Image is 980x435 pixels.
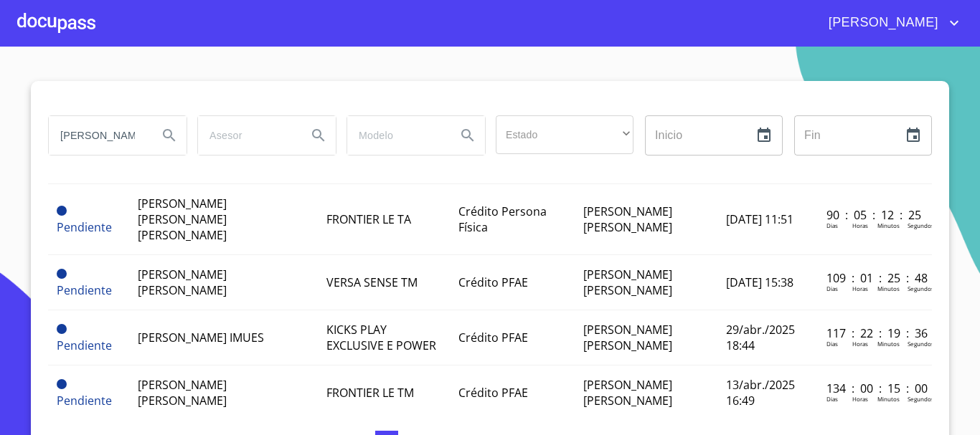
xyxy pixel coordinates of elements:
[583,267,672,298] span: [PERSON_NAME] [PERSON_NAME]
[826,340,838,348] p: Dias
[818,11,946,34] span: [PERSON_NAME]
[57,338,112,353] span: Pendiente
[49,116,146,155] input: search
[301,118,336,153] button: Search
[451,118,485,153] button: Search
[57,219,112,235] span: Pendiente
[826,207,923,223] p: 90 : 05 : 12 : 25
[57,393,112,408] span: Pendiente
[458,385,528,401] span: Crédito PFAE
[818,11,963,34] button: account of current user
[726,322,795,353] span: 29/abr./2025 18:44
[826,270,923,286] p: 109 : 01 : 25 : 48
[138,330,264,345] span: [PERSON_NAME] IMUES
[57,282,112,298] span: Pendiente
[496,115,633,154] div: ​
[138,267,227,298] span: [PERSON_NAME] [PERSON_NAME]
[852,285,868,292] p: Horas
[583,377,672,408] span: [PERSON_NAME] [PERSON_NAME]
[152,118,187,153] button: Search
[458,204,547,235] span: Crédito Persona Física
[138,196,227,243] span: [PERSON_NAME] [PERSON_NAME] [PERSON_NAME]
[908,285,934,292] p: Segundos
[458,274,528,290] span: Crédito PFAE
[877,221,900,229] p: Minutos
[908,395,934,403] p: Segundos
[57,206,67,216] span: Pendiente
[583,204,672,235] span: [PERSON_NAME] [PERSON_NAME]
[826,221,838,229] p: Dias
[826,285,838,292] p: Dias
[826,381,923,396] p: 134 : 00 : 15 : 00
[908,221,934,229] p: Segundos
[326,274,418,290] span: VERSA SENSE TM
[326,385,414,401] span: FRONTIER LE TM
[458,330,528,345] span: Crédito PFAE
[138,377,227,408] span: [PERSON_NAME] [PERSON_NAME]
[57,269,67,279] span: Pendiente
[908,340,934,348] p: Segundos
[326,322,436,353] span: KICKS PLAY EXCLUSIVE E POWER
[347,116,445,155] input: search
[877,340,900,348] p: Minutos
[852,395,868,403] p: Horas
[198,116,296,155] input: search
[852,221,868,229] p: Horas
[877,395,900,403] p: Minutos
[877,285,900,292] p: Minutos
[583,322,672,353] span: [PERSON_NAME] [PERSON_NAME]
[826,325,923,341] p: 117 : 22 : 19 : 36
[326,211,411,227] span: FRONTIER LE TA
[852,340,868,348] p: Horas
[726,274,793,290] span: [DATE] 15:38
[57,379,67,389] span: Pendiente
[726,211,793,227] span: [DATE] 11:51
[826,395,838,403] p: Dias
[57,324,67,334] span: Pendiente
[726,377,795,408] span: 13/abr./2025 16:49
